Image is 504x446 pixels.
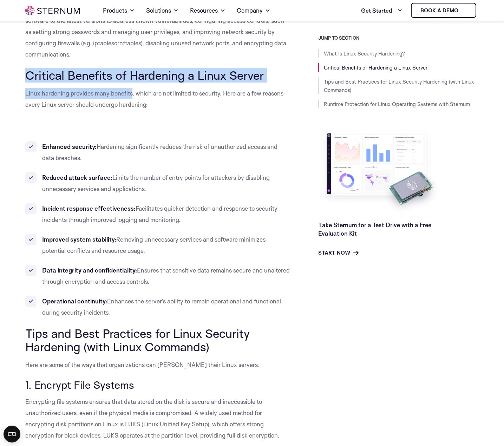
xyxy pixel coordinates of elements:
img: sternum iot [25,6,80,15]
span: iptables [93,39,114,47]
a: Get Started [361,4,402,18]
span: ), disabling unused network ports, and encrypting data communications. [25,39,286,58]
span: Encrypting file systems ensures that data stored on the disk is secure and inaccessible to unauth... [25,398,279,439]
span: Enhances the server’s ability to remain operational and functional during security incidents. [42,297,281,316]
a: Critical Benefits of Hardening a Linux Server [324,64,427,71]
b: Improved system stability: [42,236,116,243]
a: Company [237,1,270,20]
b: Enhanced security: [42,143,97,150]
span: Removing unnecessary services and software minimizes potential conflicts and resource usage. [42,236,266,254]
b: Data integrity and confidentiality: [42,267,137,274]
a: What Is Linux Security Hardening? [324,50,405,57]
span: Tips and Best Practices for Linux Security Hardening (with Linux Commands) [25,326,250,354]
img: Take Sternum for a Test Drive with a Free Evaluation Kit [318,128,441,215]
button: Open CMP widget [4,426,20,442]
img: sternum iot [461,8,467,13]
span: Hardening significantly reduces the risk of unauthorized access and data breaches. [42,143,277,162]
a: Tips and Best Practices for Linux Security Hardening (with Linux Commands) [324,78,474,93]
span: Limits the number of entry points for attackers by disabling unnecessary services and applications. [42,174,270,192]
span: nftables [119,39,141,47]
b: Incident response effectiveness: [42,205,136,212]
b: Operational continuity: [42,297,107,305]
a: Start Now [318,249,359,257]
a: Products [103,1,135,20]
b: Reduced attack surface: [42,174,112,181]
span: Ensures that sensitive data remains secure and unaltered through encryption and access controls. [42,267,290,285]
a: Resources [190,1,225,20]
span: Linux hardening provides many benefits, which are not limited to security. Here are a few reasons... [25,90,283,108]
a: Book a demo [411,3,476,18]
a: Solutions [146,1,179,20]
a: Take Sternum for a Test Drive with a Free Evaluation Kit [318,221,431,237]
span: Facilitates quicker detection and response to security incidents through improved logging and mon... [42,205,277,223]
span: 1. Encrypt File Systems [25,378,134,391]
h3: JUMP TO SECTION [318,35,479,41]
span: or [114,39,119,47]
a: Runtime Protection for Linux Operating Systems with Sternum [324,101,470,107]
span: Critical Benefits of Hardening a Linux Server [25,68,264,83]
span: Here are some of the ways that organizations can [PERSON_NAME] their Linux servers. [25,361,259,368]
